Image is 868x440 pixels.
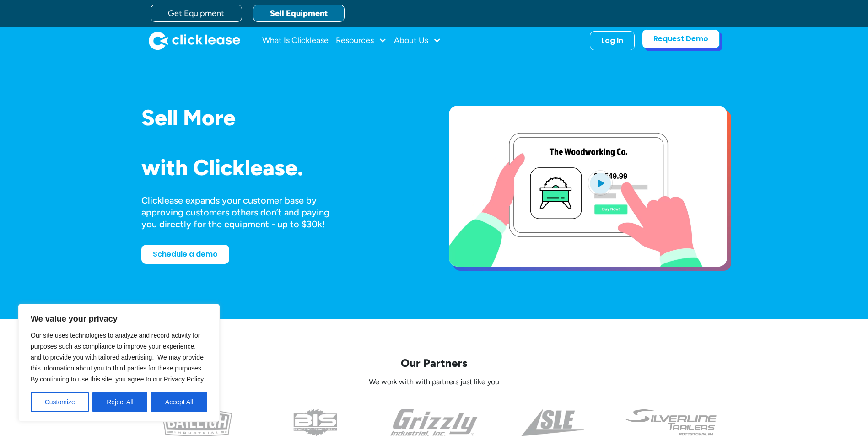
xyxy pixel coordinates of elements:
p: We work with with partners just like you [141,377,727,387]
div: About Us [394,32,441,50]
div: Log In [601,36,623,45]
a: open lightbox [449,106,727,267]
div: Resources [336,32,387,50]
p: We value your privacy [31,313,207,324]
img: a black and white photo of the side of a triangle [521,409,584,436]
a: Sell Equipment [253,5,345,22]
a: What Is Clicklease [262,32,329,50]
div: Clicklease expands your customer base by approving customers others don’t and paying you directly... [141,194,346,230]
button: Customize [31,392,89,412]
img: the logo for beaver industrial supply [293,409,337,436]
img: Clicklease logo [149,32,240,50]
span: Our site uses technologies to analyze and record activity for purposes such as compliance to impr... [31,332,205,383]
a: Request Demo [642,29,720,48]
a: home [149,32,240,50]
img: undefined [624,409,718,436]
div: We value your privacy [18,304,220,422]
img: baileigh logo [162,409,232,436]
img: the grizzly industrial inc logo [390,409,478,436]
h1: with Clicklease. [141,156,420,180]
button: Accept All [151,392,207,412]
a: Get Equipment [151,5,242,22]
p: Our Partners [141,356,727,370]
img: Blue play button logo on a light blue circular background [588,170,613,196]
h1: Sell More [141,106,420,130]
a: Schedule a demo [141,245,229,264]
button: Reject All [92,392,147,412]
